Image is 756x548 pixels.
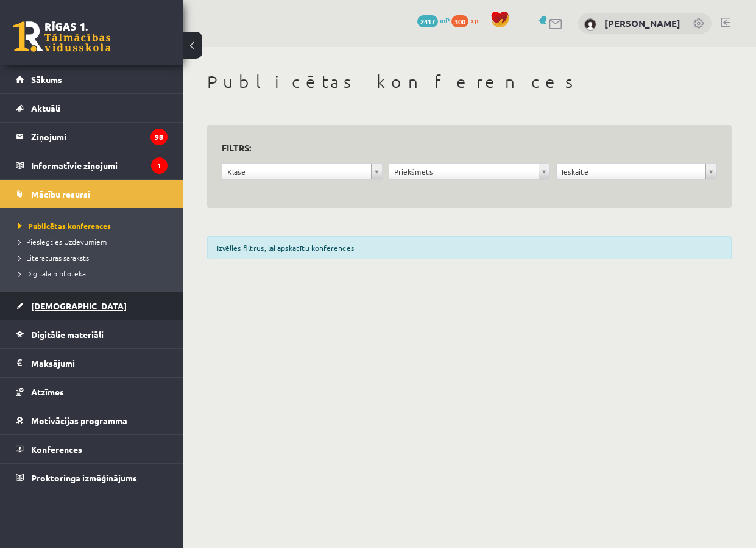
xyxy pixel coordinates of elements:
img: Sandijs Nils Griķis [584,18,596,31]
legend: Informatīvie ziņojumi [31,151,168,179]
span: Publicētas konferences [18,221,111,231]
i: 1 [151,157,168,174]
span: Mācību resursi [31,189,90,200]
a: Digitālā bibliotēka [18,268,171,279]
a: Aktuāli [16,94,168,122]
a: 300 xp [451,15,484,25]
a: Ieskaite [557,164,716,179]
a: Informatīvie ziņojumi1 [16,151,168,179]
a: Pieslēgties Uzdevumiem [18,236,171,247]
legend: Maksājumi [31,349,168,377]
a: Mācību resursi [16,180,168,208]
span: Motivācijas programma [31,415,127,426]
a: Ziņojumi98 [16,123,168,151]
div: Izvēlies filtrus, lai apskatītu konferences [207,236,732,259]
span: Digitālā bibliotēka [18,269,86,278]
a: Klase [222,164,382,179]
a: Publicētas konferences [18,220,171,231]
span: Ieskaite [562,164,701,179]
a: [DEMOGRAPHIC_DATA] [16,292,168,320]
span: mP [440,15,450,25]
span: Proktoringa izmēģinājums [31,472,137,483]
legend: Ziņojumi [31,123,168,151]
a: Priekšmets [389,164,549,179]
a: [PERSON_NAME] [604,17,680,29]
span: 2417 [417,15,438,27]
span: Atzīmes [31,386,64,397]
a: Literatūras saraksts [18,252,171,263]
a: Motivācijas programma [16,406,168,434]
a: Digitālie materiāli [16,320,168,348]
a: Konferences [16,435,168,463]
span: Priekšmets [394,164,533,179]
span: Digitālie materiāli [31,329,104,340]
span: xp [470,15,478,25]
span: Aktuāli [31,103,60,114]
a: Sākums [16,65,168,93]
a: 2417 mP [417,15,450,25]
a: Atzīmes [16,378,168,406]
span: 300 [451,15,468,27]
a: Maksājumi [16,349,168,377]
span: Sākums [31,74,62,85]
h1: Publicētas konferences [207,71,732,92]
i: 98 [150,129,168,145]
h3: Filtrs: [222,140,702,156]
span: Pieslēgties Uzdevumiem [18,237,107,247]
a: Rīgas 1. Tālmācības vidusskola [13,21,111,52]
span: Literatūras saraksts [18,253,89,262]
span: Konferences [31,444,82,455]
span: Klase [227,164,366,179]
a: Proktoringa izmēģinājums [16,464,168,492]
span: [DEMOGRAPHIC_DATA] [31,300,127,311]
